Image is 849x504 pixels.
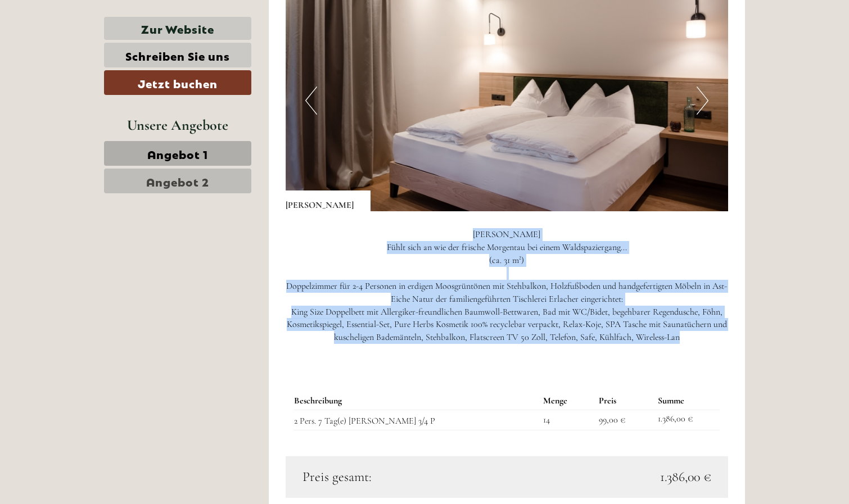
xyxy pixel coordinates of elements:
[653,410,720,430] td: 1.386,00 €
[104,43,251,67] a: Schreiben Sie uns
[294,467,507,487] div: Preis gesamt:
[104,115,251,135] div: Unsere Angebote
[104,70,251,95] a: Jetzt buchen
[294,410,539,430] td: 2 Pers. 7 Tag(e) [PERSON_NAME] 3/4 P
[599,414,625,425] span: 99,00 €
[660,467,711,487] span: 1.386,00 €
[305,87,317,115] button: Previous
[286,228,729,344] p: [PERSON_NAME] Fühlt sich an wie der frische Morgentau bei einem Waldspaziergang... (ca. 31 m²) Do...
[539,392,594,410] th: Menge
[286,190,371,212] div: [PERSON_NAME]
[594,392,654,410] th: Preis
[294,392,539,410] th: Beschreibung
[697,87,708,115] button: Next
[146,173,209,189] span: Angebot 2
[653,392,720,410] th: Summe
[539,410,594,430] td: 14
[147,146,208,161] span: Angebot 1
[104,17,251,40] a: Zur Website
